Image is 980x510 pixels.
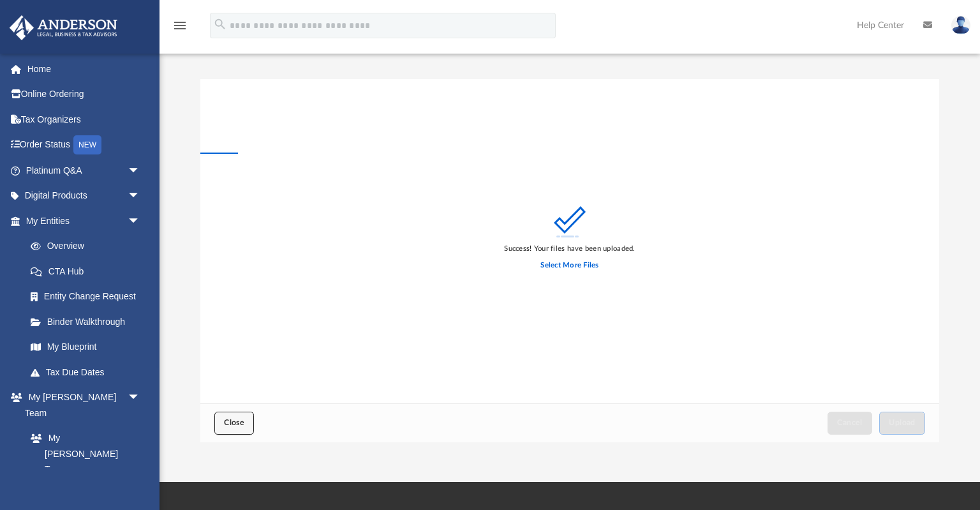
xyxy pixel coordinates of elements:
a: Entity Change Request [18,284,160,310]
img: Anderson Advisors Platinum Portal [6,15,121,40]
label: Select More Files [540,260,598,271]
span: arrow_drop_down [128,183,153,209]
a: Binder Walkthrough [18,309,160,334]
span: Upload [889,419,916,426]
span: arrow_drop_down [128,385,153,411]
a: Platinum Q&Aarrow_drop_down [9,158,160,183]
i: search [213,17,227,31]
a: Overview [18,234,160,259]
a: My [PERSON_NAME] Teamarrow_drop_down [9,385,153,426]
a: CTA Hub [18,259,160,284]
span: arrow_drop_down [128,158,153,184]
div: Upload [200,79,939,442]
button: Upload [879,412,925,434]
a: Online Ordering [9,82,160,107]
span: Close [224,419,244,426]
a: My Blueprint [18,334,153,360]
span: arrow_drop_down [128,208,153,234]
span: Cancel [837,419,863,426]
a: My [PERSON_NAME] Team [18,426,147,483]
a: Home [9,56,160,82]
a: Digital Productsarrow_drop_down [9,183,160,209]
a: Tax Organizers [9,107,160,132]
a: My Entitiesarrow_drop_down [9,208,160,234]
button: Cancel [828,412,872,434]
div: Success! Your files have been uploaded. [504,243,635,255]
a: Order StatusNEW [9,132,160,158]
button: Close [214,412,254,434]
i: menu [172,18,188,33]
a: Tax Due Dates [18,359,160,385]
div: NEW [73,135,101,154]
a: menu [172,24,188,33]
img: User Pic [951,16,970,34]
